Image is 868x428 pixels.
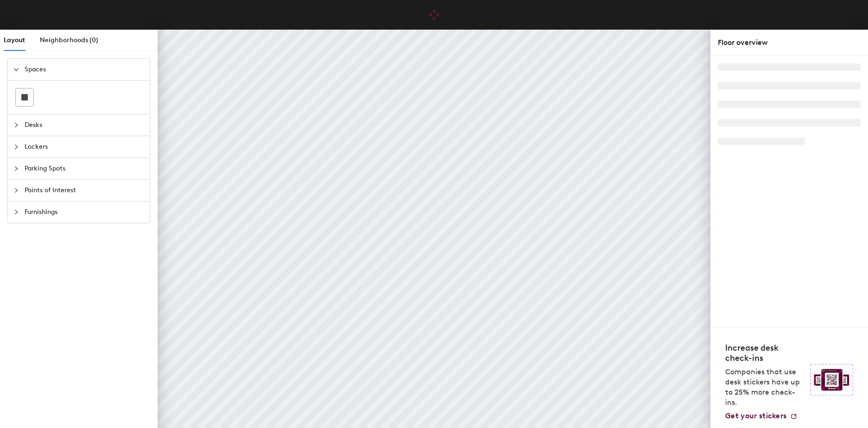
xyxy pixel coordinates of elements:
span: collapsed [13,188,19,193]
span: Points of Interest [25,180,144,201]
span: collapsed [13,166,19,171]
img: Sticker logo [811,364,853,396]
h4: Increase desk check-ins [725,343,805,363]
span: Furnishings [25,201,144,223]
span: expanded [13,67,19,72]
span: Neighborhoods (0) [40,36,98,44]
a: Get your stickers [725,411,798,421]
div: Floor overview [718,37,861,48]
span: Lockers [25,136,144,157]
span: collapsed [13,122,19,128]
span: Layout [4,36,25,44]
span: Spaces [25,59,144,80]
p: Companies that use desk stickers have up to 25% more check-ins. [725,367,805,408]
span: collapsed [13,144,19,150]
span: Get your stickers [725,411,786,420]
span: Parking Spots [25,158,144,179]
span: collapsed [13,209,19,215]
span: Desks [25,114,144,136]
